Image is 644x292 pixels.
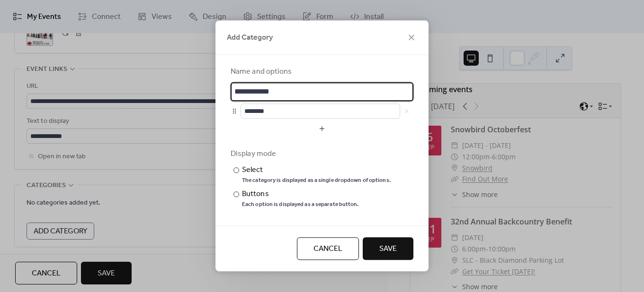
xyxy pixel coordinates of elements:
[313,244,342,255] span: Cancel
[242,201,359,208] div: Each option is displayed as a separate button.
[297,238,359,260] button: Cancel
[242,177,391,184] div: The category is displayed as a single dropdown of options.
[231,148,411,160] div: Display mode
[242,189,357,200] div: Buttons
[227,32,273,43] span: Add Category
[242,164,389,176] div: Select
[379,244,397,255] span: Save
[231,66,411,77] div: Name and options
[363,238,413,260] button: Save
